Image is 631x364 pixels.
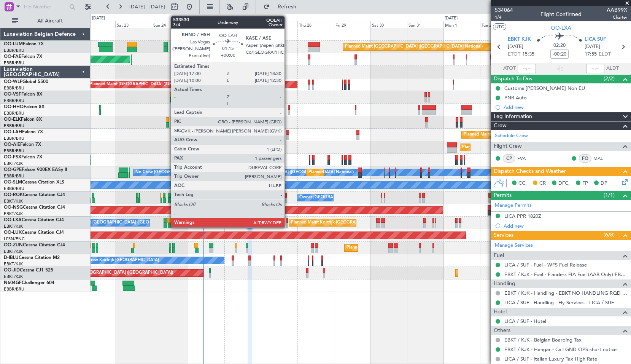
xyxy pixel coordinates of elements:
span: [DATE] [508,43,523,51]
div: Planned Maint Kortrijk-[GEOGRAPHIC_DATA] [458,267,546,279]
span: 15:35 [522,51,534,58]
div: Add new [504,223,627,229]
span: FP [582,180,588,187]
a: EBBR/BRU [4,286,24,292]
span: OO-FAE [4,54,21,59]
span: ATOT [503,65,516,72]
div: Thu 28 [297,21,334,28]
div: Sat 30 [370,21,407,28]
a: EBBR/BRU [4,60,24,66]
span: OO-LXA [551,24,571,32]
span: OO-NSG [4,205,23,210]
span: AAB99X [607,6,627,14]
a: OO-ELKFalcon 8X [4,117,42,122]
div: No Crew Kortrijk-[GEOGRAPHIC_DATA] [81,255,159,266]
a: OO-GPEFalcon 900EX EASy II [4,168,67,172]
span: All Aircraft [20,18,80,24]
a: LICA / SUF - Hotel [504,318,546,324]
span: OO-LAH [4,130,22,134]
a: EBKT / KJK - Handling - EBKT NO HANDLING RQD FOR CJ [504,290,627,296]
span: DP [601,180,607,187]
div: Flight Confirmed [540,10,582,18]
span: OO-HHO [4,105,24,109]
span: OO-JID [4,268,20,273]
a: FVA [517,155,534,162]
span: Hotel [494,308,507,316]
a: EBKT/KJK [4,198,23,204]
span: Fuel [494,251,504,260]
a: EBBR/BRU [4,136,24,141]
span: OO-GPE [4,168,22,172]
span: OO-AIE [4,142,20,147]
span: 02:20 [553,42,566,49]
span: OO-LUX [4,230,22,235]
button: UTC [493,23,506,30]
a: Schedule Crew [495,132,528,140]
span: [DATE] [585,43,600,51]
span: OO-ROK [4,193,23,197]
a: EBBR/BRU [4,48,24,53]
input: Trip Number [23,1,67,13]
div: Mon 1 [443,21,480,28]
a: OO-WLPGlobal 5500 [4,80,48,84]
span: Handling [494,279,515,288]
span: Leg Information [494,112,532,121]
div: Fri 29 [334,21,370,28]
div: Planned Maint Kortrijk-[GEOGRAPHIC_DATA] [291,217,380,228]
a: OO-NSGCessna Citation CJ4 [4,205,65,210]
a: N604GFChallenger 604 [4,281,54,285]
a: EBKT/KJK [4,274,23,279]
div: Planned Maint [GEOGRAPHIC_DATA] ([GEOGRAPHIC_DATA] National) [308,167,446,178]
a: OO-LXACessna Citation CJ4 [4,218,64,222]
a: EBBR/BRU [4,173,24,179]
span: DFC, [558,180,570,187]
div: [DATE] [445,15,458,22]
a: D-IBLUCessna Citation M2 [4,255,60,260]
div: Planned Maint Kortrijk-[GEOGRAPHIC_DATA] [346,242,435,254]
span: Refresh [271,4,303,10]
span: [DATE] - [DATE] [129,3,165,10]
a: OO-JIDCessna CJ1 525 [4,268,53,273]
input: --:-- [518,64,536,73]
span: OO-WLP [4,80,22,84]
div: No Crew [GEOGRAPHIC_DATA] ([GEOGRAPHIC_DATA] National) [226,167,354,178]
a: LICA / SUF - Fuel - WFS Fuel Release [504,262,587,268]
div: Customs [PERSON_NAME] Non EU [504,85,585,91]
span: Crew [494,121,507,130]
span: Dispatch To-Dos [494,75,532,83]
a: EBKT/KJK [4,249,23,254]
button: Refresh [260,1,305,13]
div: Owner [GEOGRAPHIC_DATA]-[GEOGRAPHIC_DATA] [299,192,402,203]
a: OO-LUMFalcon 7X [4,42,44,46]
span: OO-LXA [4,218,22,222]
a: EBBR/BRU [4,110,24,116]
a: EBKT/KJK [4,211,23,217]
span: 17:55 [585,51,597,58]
div: Sun 24 [152,21,188,28]
span: EBKT KJK [508,36,531,43]
div: Fri 22 [79,21,115,28]
a: OO-SLMCessna Citation XLS [4,180,64,185]
a: OO-FAEFalcon 7X [4,54,42,59]
span: 534064 [495,6,513,14]
a: OO-HHOFalcon 8X [4,105,45,109]
div: Add new [504,104,627,110]
span: CC, [518,180,527,187]
div: Planned Maint [GEOGRAPHIC_DATA] ([GEOGRAPHIC_DATA] National) [345,41,483,53]
div: Planned Maint [GEOGRAPHIC_DATA] ([GEOGRAPHIC_DATA]) [90,79,210,90]
div: Tue 26 [224,21,261,28]
div: LICA PPR 1820Z [504,213,541,219]
a: EBKT / KJK - Belgian Boarding Tax [504,337,582,343]
span: ELDT [599,51,611,58]
div: A/C Unavailable [190,192,222,203]
span: Others [494,326,510,335]
a: LICA / SUF - Handling - Fly Services - LICA / SUF [504,299,614,306]
div: Planned Maint [GEOGRAPHIC_DATA] ([GEOGRAPHIC_DATA]) [462,142,582,153]
span: (6/8) [604,231,615,239]
a: OO-LAHFalcon 7X [4,130,43,134]
span: (1/1) [604,191,615,199]
span: 1/4 [495,14,513,21]
a: EBBR/BRU [4,148,24,154]
a: OO-VSFFalcon 8X [4,92,42,97]
a: EBBR/BRU [4,123,24,129]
